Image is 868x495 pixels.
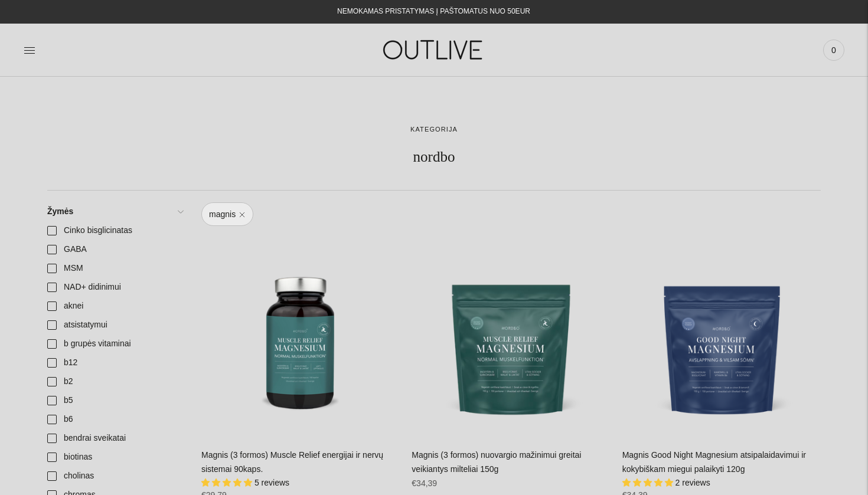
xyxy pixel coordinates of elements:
[254,478,289,487] span: 5 reviews
[201,238,400,436] a: Magnis (3 formos) Muscle Relief energijai ir nervų sistemai 90kaps.
[622,450,806,474] a: Magnis Good Night Magnesium atsipalaidavimui ir kokybiškam miegui palaikyti 120g
[40,410,190,429] a: b6
[40,240,190,259] a: GABA
[412,450,581,474] a: Magnis (3 formos) nuovargio mažinimui greitai veikiantys milteliai 150g
[201,202,253,226] a: magnis
[622,478,676,487] span: 5.00 stars
[40,372,190,391] a: b2
[676,478,710,487] span: 2 reviews
[201,478,254,487] span: 5.00 stars
[823,37,844,63] a: 0
[40,297,190,316] a: aknei
[40,221,190,240] a: Cinko bisglicinatas
[40,335,190,353] a: b grupės vitaminai
[490,405,532,417] span: Į krepšelį
[622,238,821,436] a: Magnis Good Night Magnesium atsipalaidavimui ir kokybiškam miegui palaikyti 120g
[40,259,190,278] a: MSM
[40,448,190,467] a: biotinas
[700,405,742,417] span: Į krepšelį
[360,29,508,70] img: OUTLIVE
[40,278,190,297] a: NAD+ didinimui
[40,316,190,335] a: atsistatymui
[40,429,190,448] a: bendrai sveikatai
[40,353,190,372] a: b12
[40,391,190,410] a: b5
[40,202,190,221] a: Žymės
[412,238,610,436] a: Magnis (3 formos) nuovargio mažinimui greitai veikiantys milteliai 150g
[412,478,437,488] span: €34,39
[337,5,530,19] div: NEMOKAMAS PRISTATYMAS Į PAŠTOMATUS NUO 50EUR
[825,42,842,58] span: 0
[40,467,190,486] a: cholinas
[280,405,322,417] span: Į krepšelį
[201,450,383,474] a: Magnis (3 formos) Muscle Relief energijai ir nervų sistemai 90kaps.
